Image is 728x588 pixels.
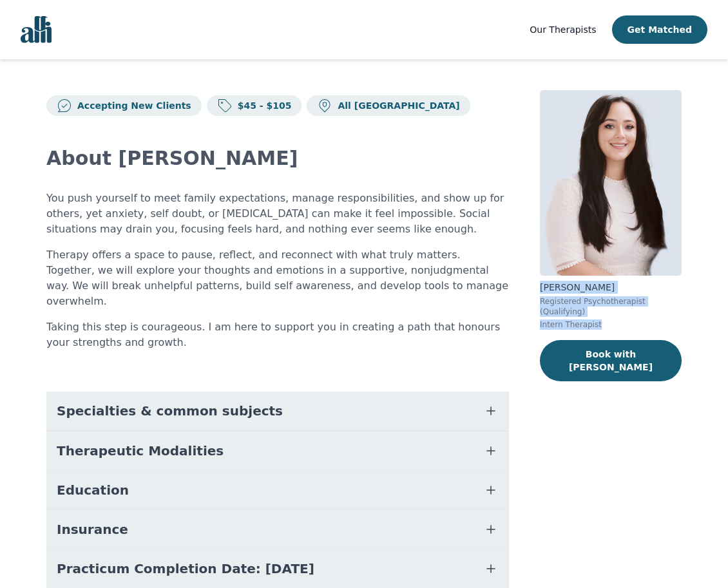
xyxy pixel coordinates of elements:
[540,319,682,330] p: Intern Therapist
[612,15,707,44] button: Get Matched
[530,22,596,37] a: Our Therapists
[46,147,509,170] h2: About [PERSON_NAME]
[57,560,314,578] span: Practicum Completion Date: [DATE]
[57,481,129,499] span: Education
[46,392,509,430] button: Specialties & common subjects
[57,442,224,460] span: Therapeutic Modalities
[530,24,596,35] span: Our Therapists
[46,432,509,470] button: Therapeutic Modalities
[46,247,509,309] p: Therapy offers a space to pause, reflect, and reconnect with what truly matters. Together, we wil...
[540,296,682,317] p: Registered Psychotherapist (Qualifying)
[46,191,509,237] p: You push yourself to meet family expectations, manage responsibilities, and show up for others, y...
[540,281,682,294] p: [PERSON_NAME]
[57,402,283,420] span: Specialties & common subjects
[72,99,191,112] p: Accepting New Clients
[21,16,52,43] img: alli logo
[46,549,509,588] button: Practicum Completion Date: [DATE]
[332,99,459,112] p: All [GEOGRAPHIC_DATA]
[540,90,682,276] img: Gloria_Zambrano
[57,520,128,538] span: Insurance
[233,99,292,112] p: $45 - $105
[46,471,509,509] button: Education
[46,510,509,549] button: Insurance
[46,319,509,350] p: Taking this step is courageous. I am here to support you in creating a path that honours your str...
[540,340,682,381] button: Book with [PERSON_NAME]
